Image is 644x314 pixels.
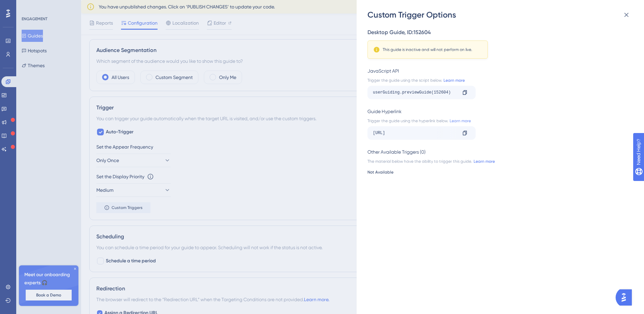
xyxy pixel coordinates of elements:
[367,169,629,175] div: Not Available
[442,78,465,83] a: Learn more
[367,9,635,20] div: Custom Trigger Options
[383,47,472,52] div: This guide is inactive and will not perform on live.
[373,128,457,138] div: [URL]
[373,87,457,98] div: userGuiding.previewGuide(152604)
[367,67,629,75] div: JavaScript API
[367,28,629,36] div: Desktop Guide , ID: 152604
[16,2,42,10] span: Need Help?
[472,159,495,164] a: Learn more
[367,78,629,83] div: Trigger the guide using the script below.
[448,118,471,124] a: Learn more
[367,107,629,115] div: Guide Hyperlink
[367,148,629,156] div: Other Available Triggers (0)
[367,118,629,124] div: Trigger the guide using the hyperlink below.
[367,159,629,164] div: The material below have the ability to trigger this guide.
[616,287,636,308] iframe: UserGuiding AI Assistant Launcher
